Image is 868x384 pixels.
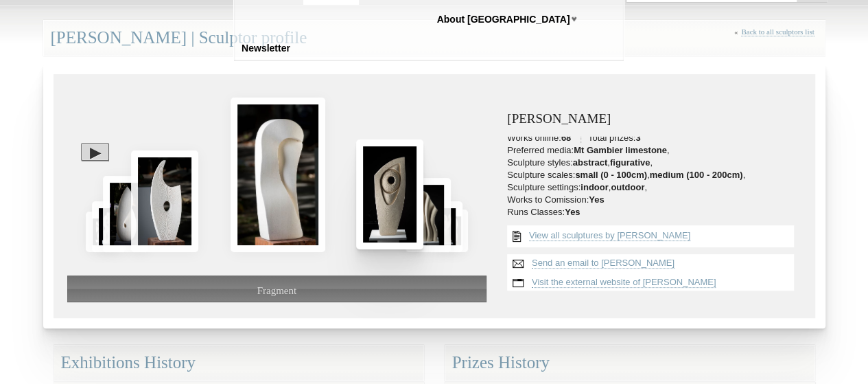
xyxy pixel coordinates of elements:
strong: Mt Gambier limestone [574,145,667,155]
strong: abstract [573,157,608,168]
strong: 3 [635,133,640,143]
a: About [GEOGRAPHIC_DATA] [432,7,576,32]
li: Preferred media: , [507,145,801,156]
li: Sculpture settings: , , [507,182,801,193]
img: Send an email to John Bishop [507,254,529,273]
strong: figurative [610,157,650,168]
strong: 68 [561,133,571,143]
a: View all sculptures by [PERSON_NAME] [529,230,690,241]
div: Prizes History [445,345,815,381]
strong: medium (100 - 200cm) [650,170,743,180]
div: Exhibitions History [54,345,424,381]
li: Works to Comission: [507,194,801,205]
strong: small (0 - 100cm) [575,170,647,180]
img: Polly [92,201,126,252]
img: Origin [86,212,113,251]
img: Plant Form #3 [103,176,148,251]
li: Works online: Total prizes: [507,133,801,144]
img: Sentinel [356,139,423,249]
a: Back to all sculptors list [741,27,814,36]
strong: indoor [580,182,608,192]
img: Fragment [231,98,325,252]
h3: [PERSON_NAME] [507,112,801,126]
a: Newsletter [236,36,296,61]
img: Fold [406,178,451,252]
span: Fragment [257,285,297,296]
strong: Yes [589,194,604,205]
li: Runs Classes: [507,207,801,218]
strong: Yes [565,207,580,217]
div: « [734,27,818,52]
img: View all {sculptor_name} sculptures list [507,225,526,247]
img: Visit website [507,273,529,293]
strong: outdoor [611,182,644,192]
div: [PERSON_NAME] | Sculptor profile [43,20,825,56]
a: Visit the external website of [PERSON_NAME] [532,277,716,288]
a: Send an email to [PERSON_NAME] [532,258,675,269]
li: Sculpture styles: , , [507,157,801,168]
li: Sculpture scales: , , [507,170,801,181]
img: Neo [131,150,198,252]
